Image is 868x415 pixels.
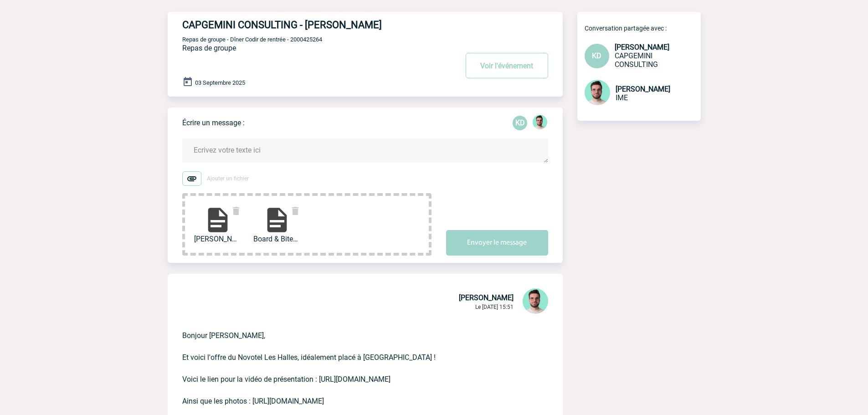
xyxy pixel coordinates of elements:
[207,175,249,182] span: Ajouter un fichier
[585,80,610,105] img: 121547-2.png
[253,235,301,243] span: Board & Bites 2025.p...
[182,36,322,43] span: Repas de groupe - Dîner Codir de rentrée - 2000425264
[182,44,236,52] span: Repas de groupe
[182,19,431,31] h4: CAPGEMINI CONSULTING - [PERSON_NAME]
[585,25,701,32] p: Conversation partagée avec :
[592,51,601,60] span: KD
[616,93,628,102] span: IME
[262,205,292,235] img: file-document.svg
[533,115,547,131] div: Benjamin ROLAND
[459,293,514,302] span: [PERSON_NAME]
[615,43,669,51] span: [PERSON_NAME]
[475,304,514,310] span: Le [DATE] 15:51
[513,116,527,130] div: Ketty DANICAN
[533,115,547,129] img: 121547-2.png
[446,230,548,256] button: Envoyer le message
[231,205,241,216] img: delete.svg
[194,235,241,243] span: [PERSON_NAME]' Bar - FR.pd...
[466,53,548,78] button: Voir l'événement
[195,79,245,86] span: 03 Septembre 2025
[523,288,548,314] img: 121547-2.png
[615,51,658,69] span: CAPGEMINI CONSULTING
[182,118,245,127] p: Écrire un message :
[616,85,670,93] span: [PERSON_NAME]
[513,116,527,130] p: KD
[203,205,232,235] img: file-document.svg
[290,205,301,216] img: delete.svg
